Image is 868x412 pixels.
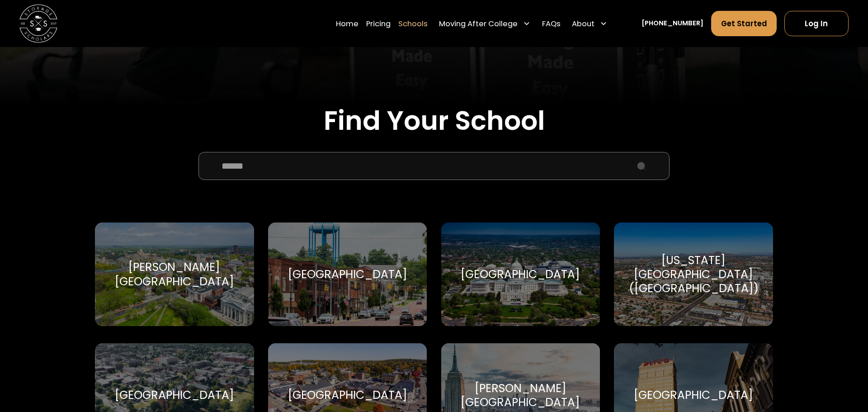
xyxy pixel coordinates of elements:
div: [US_STATE][GEOGRAPHIC_DATA] ([GEOGRAPHIC_DATA]) [625,253,762,296]
div: Moving After College [435,10,534,37]
div: [PERSON_NAME][GEOGRAPHIC_DATA] [106,260,243,289]
div: [GEOGRAPHIC_DATA] [634,388,753,402]
div: About [572,18,594,29]
a: Pricing [366,10,391,37]
a: Schools [398,10,428,37]
div: [GEOGRAPHIC_DATA] [115,388,234,402]
a: Go to selected school [441,223,600,326]
a: Go to selected school [268,223,427,326]
a: Log In [784,11,849,36]
h2: Find Your School [95,105,773,137]
a: FAQs [542,10,561,37]
a: Get Started [711,11,777,36]
a: [PHONE_NUMBER] [642,19,703,28]
div: Moving After College [439,18,518,29]
div: About [568,10,612,37]
div: [GEOGRAPHIC_DATA] [288,388,407,402]
div: [GEOGRAPHIC_DATA] [288,267,407,281]
div: [GEOGRAPHIC_DATA] [461,267,580,281]
a: Go to selected school [95,223,254,326]
a: Go to selected school [614,223,773,326]
div: [PERSON_NAME][GEOGRAPHIC_DATA] [453,381,589,410]
img: Storage Scholars main logo [19,5,57,42]
a: Home [336,10,359,37]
